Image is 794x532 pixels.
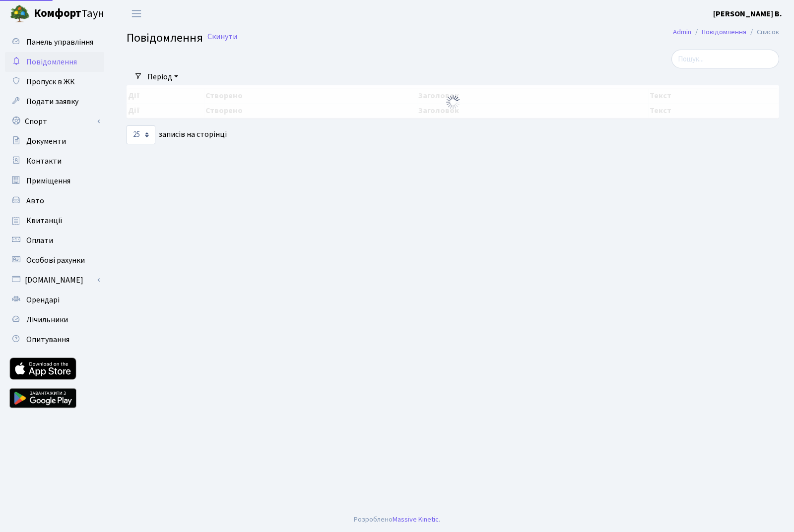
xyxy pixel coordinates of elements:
a: Повідомлення [5,52,104,72]
img: Обробка... [445,94,461,110]
span: Квитанції [26,215,63,226]
a: Лічильники [5,310,104,330]
span: Повідомлення [26,57,77,67]
a: Подати заявку [5,92,104,112]
img: logo.png [10,4,30,24]
span: Панель управління [26,37,93,48]
a: Скинути [207,32,237,42]
a: Квитанції [5,211,104,231]
a: Оплати [5,231,104,250]
b: [PERSON_NAME] В. [713,8,782,19]
span: Таун [34,5,104,22]
span: Приміщення [26,176,70,186]
a: Контакти [5,151,104,171]
a: Admin [673,27,691,37]
span: Особові рахунки [26,255,85,266]
span: Авто [26,195,44,206]
a: Період [143,68,182,85]
select: записів на сторінці [127,125,155,144]
span: Повідомлення [127,29,203,47]
a: [PERSON_NAME] В. [713,8,782,20]
nav: breadcrumb [658,22,794,43]
a: Приміщення [5,171,104,191]
span: Орендарі [26,295,60,305]
span: Подати заявку [26,96,78,107]
b: Комфорт [34,5,81,21]
a: Повідомлення [702,27,746,37]
a: Massive Kinetic [393,514,439,525]
a: Особові рахунки [5,250,104,270]
span: Опитування [26,334,69,345]
input: Пошук... [671,50,779,68]
label: записів на сторінці [127,125,227,144]
a: Орендарі [5,290,104,310]
a: Авто [5,191,104,211]
span: Оплати [26,235,53,246]
a: [DOMAIN_NAME] [5,270,104,290]
a: Панель управління [5,32,104,52]
a: Опитування [5,330,104,350]
span: Лічильники [26,314,68,325]
button: Переключити навігацію [124,5,149,22]
a: Пропуск в ЖК [5,72,104,92]
span: Контакти [26,156,62,167]
a: Документи [5,131,104,151]
span: Документи [26,136,66,147]
a: Спорт [5,112,104,131]
div: Розроблено . [354,514,440,525]
span: Пропуск в ЖК [26,76,75,87]
li: Список [746,27,779,38]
